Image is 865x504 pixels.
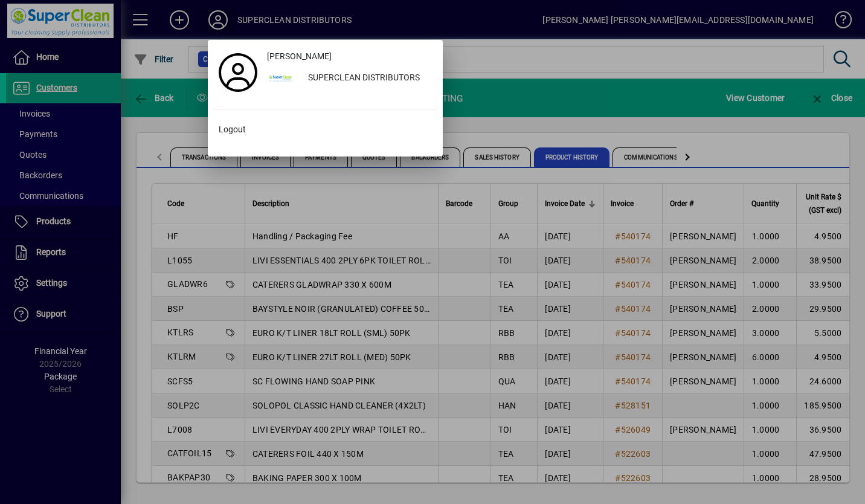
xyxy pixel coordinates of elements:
[219,123,246,136] span: Logout
[214,119,437,141] button: Logout
[214,62,262,83] a: Profile
[298,68,437,89] div: SUPERCLEAN DISTRIBUTORS
[262,68,437,89] button: SUPERCLEAN DISTRIBUTORS
[267,50,332,63] span: [PERSON_NAME]
[262,46,437,68] a: [PERSON_NAME]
